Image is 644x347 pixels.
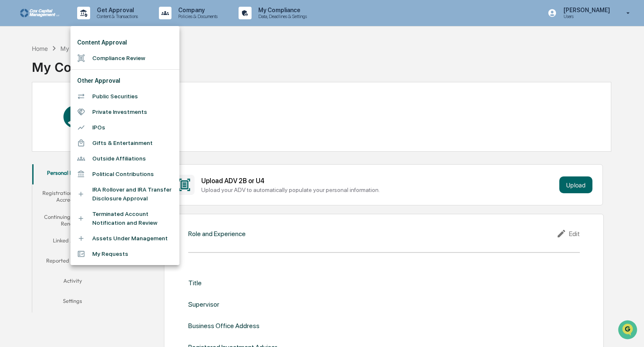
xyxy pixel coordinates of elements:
img: 1746055101610-c473b297-6a78-478c-a979-82029cc54cd1 [8,64,23,79]
div: 🖐️ [8,107,15,113]
span: Data Lookup [17,122,53,130]
li: Gifts & Entertainment [70,135,179,151]
li: IRA Rollover and IRA Transfer Disclosure Approval [70,182,179,206]
a: 🔎Data Lookup [5,118,56,134]
p: How can we help? [8,18,153,31]
div: Start new chat [29,64,138,73]
li: IPOs [70,120,179,135]
li: Private Investments [70,104,179,120]
span: Attestations [69,106,104,114]
span: Preclearance [17,106,54,114]
button: Start new chat [143,67,153,77]
span: Pylon [83,142,101,149]
li: My Requests [70,246,179,262]
li: Outside Affiliations [70,151,179,166]
li: Terminated Account Notification and Review [70,206,179,231]
li: Compliance Review [70,50,179,66]
li: Political Contributions [70,166,179,182]
div: 🔎 [8,123,15,129]
a: 🗄️Attestations [57,103,107,118]
li: Public Securities [70,89,179,104]
li: Content Approval [70,35,179,50]
iframe: Open customer support [617,319,640,342]
div: We're available if you need us! [29,73,106,79]
li: Other Approval [70,73,179,89]
a: 🖐️Preclearance [5,103,57,118]
a: Powered byPylon [59,142,101,149]
li: Assets Under Management [70,231,179,246]
div: 🗄️ [61,107,68,113]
